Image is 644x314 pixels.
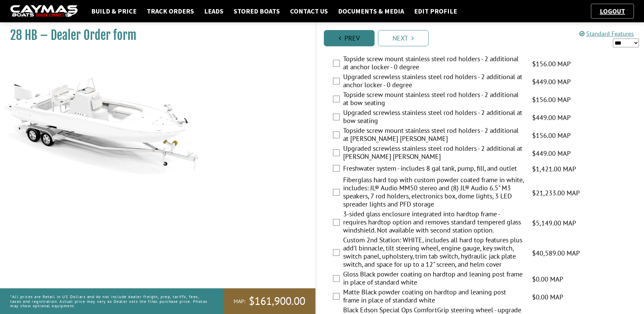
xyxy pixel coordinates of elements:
[343,210,524,236] label: 3-sided glass enclosure integrated into hardtop frame - requires hardtop option and removes stand...
[10,5,78,18] img: caymas-dealer-connect-2ed40d3bc7270c1d8d7ffb4b79bf05adc795679939227970def78ec6f6c03838.gif
[343,108,524,126] label: Upgraded screwless stainless steel rod holders - 2 additional at bow seating
[249,294,305,308] span: $161,900.00
[335,7,407,16] a: Documents & Media
[143,7,197,16] a: Track Orders
[230,7,283,16] a: Stored Boats
[343,73,524,91] label: Upgraded screwless stainless steel rod holders - 2 additional at anchor locker - 0 degree
[532,95,571,105] span: $156.00 MAP
[596,7,628,15] a: Logout
[234,298,245,305] span: MAP:
[378,30,429,46] a: Next
[287,7,331,16] a: Contact Us
[411,7,460,16] a: Edit Profile
[532,59,571,69] span: $156.00 MAP
[201,7,227,16] a: Leads
[343,55,524,73] label: Topside screw mount stainless steel rod holders - 2 additional at anchor locker - 0 degree
[532,292,563,302] span: $0.00 MAP
[532,164,576,174] span: $1,421.00 MAP
[532,130,571,141] span: $156.00 MAP
[343,236,524,270] label: Custom 2nd Station: WHITE, includes all hard top features plus add'l binnacle, tilt steering whee...
[343,164,524,174] label: Freshwater system - includes 8 gal tank, pump, fill, and outlet
[579,30,634,38] a: Standard Features
[343,126,524,144] label: Topside screw mount stainless steel rod holders - 2 additional at [PERSON_NAME] [PERSON_NAME]
[343,91,524,108] label: Topside screw mount stainless steel rod holders - 2 additional at bow seating
[532,113,571,123] span: $449.00 MAP
[532,248,580,258] span: $40,589.00 MAP
[532,218,576,228] span: $5,149.00 MAP
[10,28,299,43] h1: 28 HB – Dealer Order form
[532,188,580,198] span: $21,233.00 MAP
[343,288,524,306] label: Matte Black powder coating on hardtop and leaning post frame in place of standard white
[532,274,563,284] span: $0.00 MAP
[324,30,375,46] a: Prev
[532,148,571,159] span: $449.00 MAP
[532,77,571,87] span: $449.00 MAP
[223,288,315,314] a: MAP:$161,900.00
[10,291,208,311] p: *All prices are Retail in US Dollars and do not include dealer freight, prep, tariffs, fees, taxe...
[343,270,524,288] label: Gloss Black powder coating on hardtop and leaning post frame in place of standard white
[343,144,524,162] label: Upgraded screwless stainless steel rod holders - 2 additional at [PERSON_NAME] [PERSON_NAME]
[88,7,140,16] a: Build & Price
[343,176,524,210] label: Fiberglass hard top with custom powder coated frame in white, includes: JL® Audio MM50 stereo and...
